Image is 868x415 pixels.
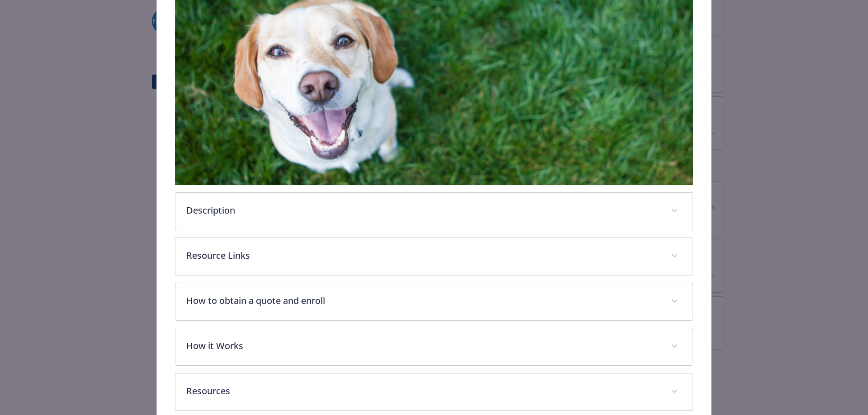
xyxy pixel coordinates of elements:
p: Resources [186,384,660,398]
p: How it Works [186,339,660,353]
div: Resource Links [175,238,693,275]
p: Resource Links [186,249,660,262]
div: Resources [175,373,693,410]
div: Description [175,193,693,230]
div: How it Works [175,328,693,365]
p: How to obtain a quote and enroll [186,294,660,308]
div: How to obtain a quote and enroll [175,283,693,320]
p: Description [186,204,660,217]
